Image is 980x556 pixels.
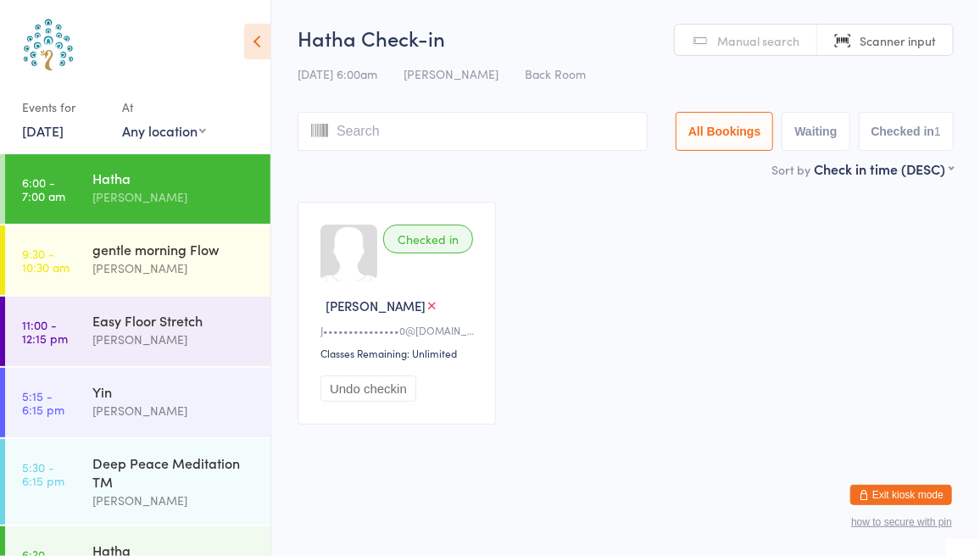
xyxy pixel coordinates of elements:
[859,112,955,151] button: Checked in1
[771,161,810,178] label: Sort by
[782,112,849,151] button: Waiting
[814,159,954,178] div: Check in time (DESC)
[934,125,941,138] div: 1
[851,516,952,528] button: how to secure with pin
[122,93,206,121] div: At
[17,13,81,76] img: Australian School of Meditation & Yoga
[5,154,270,224] a: 6:00 -7:00 amHatha[PERSON_NAME]
[92,330,256,349] div: [PERSON_NAME]
[298,112,648,151] input: Search
[320,375,416,402] button: Undo checkin
[5,439,270,525] a: 5:30 -6:15 pmDeep Peace Meditation TM[PERSON_NAME]
[525,65,586,82] span: Back Room
[5,368,270,437] a: 5:15 -6:15 pmYin[PERSON_NAME]
[92,240,256,259] div: gentle morning Flow
[92,187,256,207] div: [PERSON_NAME]
[320,323,478,337] div: J•••••••••••••••0@[DOMAIN_NAME]
[92,311,256,330] div: Easy Floor Stretch
[320,346,478,360] div: Classes Remaining: Unlimited
[298,65,377,82] span: [DATE] 6:00am
[22,389,64,416] time: 5:15 - 6:15 pm
[298,24,954,52] h2: Hatha Check-in
[92,382,256,401] div: Yin
[676,112,774,151] button: All Bookings
[22,121,64,140] a: [DATE]
[92,259,256,278] div: [PERSON_NAME]
[92,453,256,491] div: Deep Peace Meditation TM
[22,318,68,345] time: 11:00 - 12:15 pm
[326,297,426,314] span: [PERSON_NAME]
[5,297,270,366] a: 11:00 -12:15 pmEasy Floor Stretch[PERSON_NAME]
[22,247,70,274] time: 9:30 - 10:30 am
[383,225,473,253] div: Checked in
[22,175,65,203] time: 6:00 - 7:00 am
[92,491,256,510] div: [PERSON_NAME]
[22,460,64,487] time: 5:30 - 6:15 pm
[850,485,952,505] button: Exit kiosk mode
[122,121,206,140] div: Any location
[92,169,256,187] div: Hatha
[860,32,936,49] span: Scanner input
[717,32,799,49] span: Manual search
[92,401,256,420] div: [PERSON_NAME]
[5,225,270,295] a: 9:30 -10:30 amgentle morning Flow[PERSON_NAME]
[404,65,498,82] span: [PERSON_NAME]
[22,93,105,121] div: Events for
